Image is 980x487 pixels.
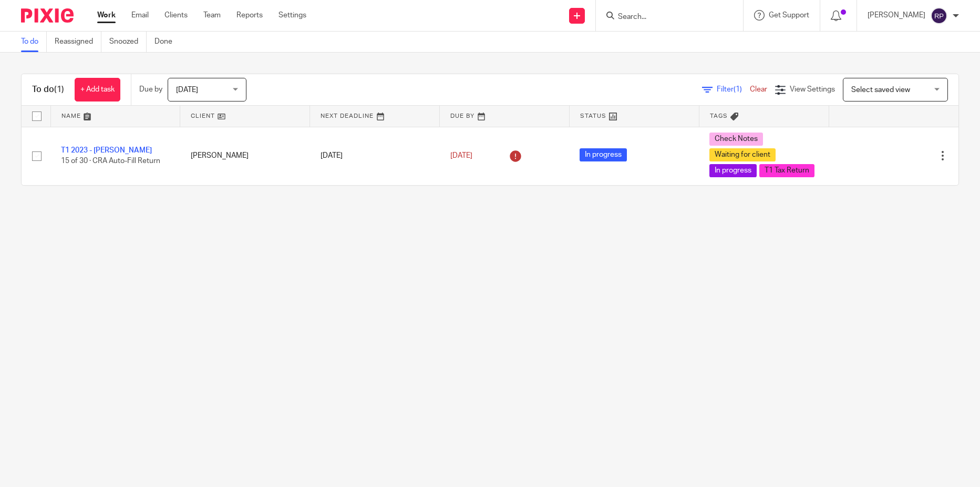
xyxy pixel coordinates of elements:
[931,7,947,24] img: svg%3E
[759,164,814,177] span: T1 Tax Return
[617,13,711,22] input: Search
[868,10,925,21] p: [PERSON_NAME]
[734,86,742,93] span: (1)
[203,10,221,21] a: Team
[450,152,472,159] span: [DATE]
[21,32,47,52] a: To do
[790,86,835,93] span: View Settings
[97,10,116,21] a: Work
[717,86,750,93] span: Filter
[851,86,910,94] span: Select saved view
[310,127,440,185] td: [DATE]
[278,10,306,21] a: Settings
[709,164,757,177] span: In progress
[139,84,162,95] p: Due by
[154,32,180,52] a: Done
[75,78,120,102] a: + Add task
[21,8,74,23] img: Pixie
[61,158,160,165] span: 15 of 30 · CRA Auto-Fill Return
[164,10,188,21] a: Clients
[176,86,198,94] span: [DATE]
[769,12,809,19] span: Get Support
[710,113,728,119] span: Tags
[55,32,101,52] a: Reassigned
[54,85,64,94] span: (1)
[109,32,147,52] a: Snoozed
[709,133,763,146] span: Check Notes
[32,84,64,95] h1: To do
[131,10,149,21] a: Email
[236,10,263,21] a: Reports
[709,148,776,161] span: Waiting for client
[750,86,767,93] a: Clear
[61,147,152,154] a: T1 2023 - [PERSON_NAME]
[580,148,627,161] span: In progress
[180,127,310,185] td: [PERSON_NAME]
